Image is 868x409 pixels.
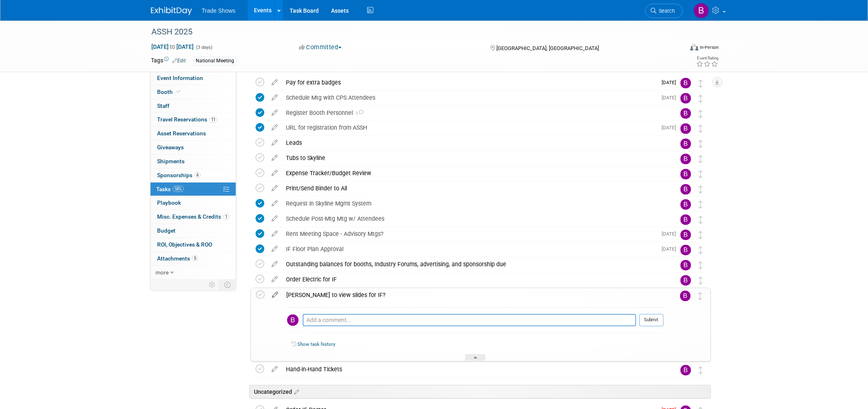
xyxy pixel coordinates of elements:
[267,155,282,162] a: edit
[699,110,703,118] i: Move task
[192,255,198,261] span: 5
[267,246,282,253] a: edit
[157,172,201,178] span: Sponsorships
[173,186,184,192] span: 58%
[699,262,703,270] i: Move task
[267,124,282,132] a: edit
[157,75,203,81] span: Event Information
[282,136,664,150] div: Leads
[151,127,236,140] a: Asset Reservations
[157,227,176,234] span: Budget
[267,215,282,223] a: edit
[640,314,664,327] button: Submit
[267,79,282,86] a: edit
[151,169,236,182] a: Sponsorships6
[282,258,664,272] div: Outstanding balances for booths, Industry Forums, advertising, and sponsorship due
[157,241,212,248] span: ROI, Objectives & ROO
[681,184,691,195] img: Becca Rensi
[169,43,176,50] span: to
[681,199,691,210] img: Becca Rensi
[195,45,212,50] span: (3 days)
[282,167,664,181] div: Expense Tracker/Budget Review
[267,231,282,238] a: edit
[282,151,664,165] div: Tubs to Skyline
[645,4,683,18] a: Search
[681,365,691,376] img: Becca Rensi
[151,266,236,279] a: more
[223,214,229,220] span: 1
[681,230,691,240] img: Becca Rensi
[681,275,691,286] img: Becca Rensi
[681,108,691,119] img: Becca Rensi
[699,247,703,254] i: Move task
[156,186,184,192] span: Tasks
[699,155,703,163] i: Move task
[297,342,335,347] a: Show task history
[699,140,703,148] i: Move task
[681,215,691,225] img: Becca Rensi
[694,3,709,18] img: Becca Rensi
[681,78,691,89] img: Becca Rensi
[282,363,664,377] div: Hand-in-Hand Tickets
[151,238,236,251] a: ROI, Objectives & ROO
[151,252,236,265] a: Attachments5
[662,95,681,101] span: [DATE]
[151,99,236,113] a: Staff
[151,56,186,66] td: Tags
[681,154,691,165] img: Becca Rensi
[194,172,201,178] span: 6
[699,367,703,375] i: Move task
[282,212,664,226] div: Schedule Post-Mtg Mtg w/ Attendees
[681,245,691,256] img: Becca Rensi
[282,288,664,302] div: [PERSON_NAME] to view slides for IF?
[287,315,299,326] img: Becca Rensi
[151,7,192,15] img: ExhibitDay
[282,91,657,105] div: Schedule Mtg with CPS Attendees
[282,242,657,256] div: IF Floor Plan Approval
[157,255,198,262] span: Attachments
[282,227,657,241] div: Rent Meeting Space - Advisory Mtgs?
[151,183,236,196] a: Tasks58%
[157,130,206,137] span: Asset Reservations
[680,291,691,302] img: Becca Rensi
[635,43,719,55] div: Event Format
[176,89,180,94] i: Booth reservation complete
[681,123,691,134] img: Becca Rensi
[209,117,217,123] span: 11
[699,231,703,239] i: Move task
[151,43,194,50] span: [DATE] [DATE]
[699,95,703,103] i: Move task
[148,25,671,39] div: ASSH 2025
[700,44,719,50] div: In-Person
[157,103,169,109] span: Staff
[267,109,282,117] a: edit
[205,279,219,290] td: Personalize Event Tab Strip
[282,121,657,135] div: URL for registration from ASSH
[292,388,299,396] a: Edit sections
[267,276,282,283] a: edit
[681,260,691,271] img: Becca Rensi
[681,139,691,149] img: Becca Rensi
[151,224,236,238] a: Budget
[151,196,236,210] a: Playbook
[282,182,664,196] div: Print/Send Binder to All
[353,111,363,116] span: 1
[172,58,186,64] a: Edit
[699,186,703,194] i: Move task
[267,366,282,373] a: edit
[699,125,703,133] i: Move task
[267,261,282,268] a: edit
[662,231,681,237] span: [DATE]
[656,8,675,14] span: Search
[151,85,236,99] a: Booth
[697,56,719,60] div: Event Rating
[296,43,345,52] button: Committed
[699,171,703,178] i: Move task
[662,125,681,131] span: [DATE]
[157,158,185,165] span: Shipments
[157,199,181,206] span: Playbook
[267,170,282,177] a: edit
[157,116,217,123] span: Travel Reservations
[155,269,169,276] span: more
[193,57,237,65] div: National Meeting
